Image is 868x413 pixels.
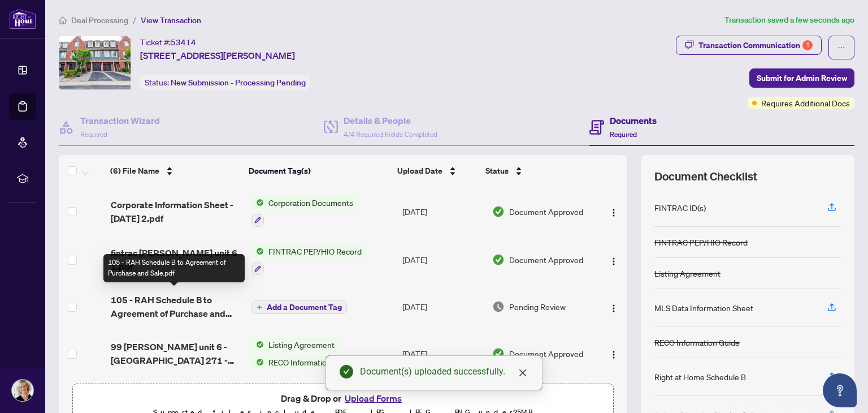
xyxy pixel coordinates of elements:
span: Required [80,130,107,139]
button: Status IconCorporation Documents [251,196,358,227]
span: Document Approved [509,347,583,360]
div: Transaction Communication [698,36,813,54]
span: Submit for Admin Review [757,69,847,87]
span: Required [610,130,637,139]
div: FINTRAC ID(s) [654,201,706,214]
img: Status Icon [251,356,264,368]
img: IMG-W12408710_1.jpg [59,36,131,89]
span: 99 [PERSON_NAME] unit 6 - [GEOGRAPHIC_DATA] 271 - Listing Agreement - Seller Designated Represent... [111,340,242,367]
h4: Documents [610,114,657,127]
div: 1 [802,40,813,50]
td: [DATE] [398,329,488,378]
td: [DATE] [398,284,488,329]
span: Add a Document Tag [267,303,342,311]
div: RECO Information Guide [654,336,740,349]
span: Corporate Information Sheet - [DATE] 2.pdf [111,198,242,225]
span: Document Checklist [654,169,757,184]
span: New Submission - Processing Pending [171,78,306,88]
div: 105 - RAH Schedule B to Agreement of Purchase and Sale.pdf [103,254,245,282]
h4: Details & People [344,114,437,127]
img: Document Status [492,300,505,313]
img: Profile Icon [12,380,33,401]
span: 4/4 Required Fields Completed [344,130,437,139]
button: Status IconListing AgreementStatus IconRECO Information Guide [251,338,375,369]
img: Document Status [492,347,505,360]
span: Drag & Drop or [281,391,405,406]
button: Submit for Admin Review [749,68,854,88]
div: Document(s) uploaded successfully. [360,365,528,378]
span: plus [257,304,262,310]
th: (6) File Name [106,155,244,187]
button: Status IconFINTRAC PEP/HIO Record [251,245,366,276]
span: Corporation Documents [264,196,358,209]
span: FINTRAC PEP/HIO Record [264,245,366,257]
article: Transaction saved a few seconds ago [724,14,854,27]
th: Upload Date [393,155,481,187]
img: Status Icon [251,245,264,257]
div: Status: [140,75,310,90]
div: FINTRAC PEP/HIO Record [654,236,748,248]
span: (6) File Name [110,165,159,177]
img: Document Status [492,253,505,266]
img: Logo [609,304,618,313]
img: Logo [609,257,618,266]
td: [DATE] [398,187,488,236]
span: home [59,16,67,24]
img: Document Status [492,205,505,218]
button: Logo [605,203,623,221]
span: check-circle [340,365,353,378]
span: close [518,368,527,377]
th: Status [481,155,588,187]
img: Logo [609,350,618,359]
li: / [133,14,136,27]
button: Logo [605,251,623,269]
span: 53414 [171,37,196,48]
button: Add a Document Tag [251,300,347,314]
span: Document Approved [509,205,583,218]
div: Listing Agreement [654,267,721,279]
img: Logo [609,208,618,217]
button: Add a Document Tag [251,299,347,314]
div: Right at Home Schedule B [654,371,746,383]
h4: Transaction Wizard [80,114,160,127]
span: RECO Information Guide [264,356,358,368]
img: Status Icon [251,196,264,209]
img: Status Icon [251,338,264,351]
button: Open asap [823,373,857,407]
th: Document Tag(s) [244,155,393,187]
div: MLS Data Information Sheet [654,302,753,314]
div: Ticket #: [140,36,196,49]
span: ellipsis [837,44,845,51]
img: logo [9,8,36,29]
span: Status [485,165,509,177]
span: Upload Date [397,165,442,177]
button: Transaction Communication1 [676,36,822,55]
span: Deal Processing [71,15,128,25]
span: fintrac [PERSON_NAME] unit 6 1.pdf [111,246,242,273]
span: [STREET_ADDRESS][PERSON_NAME] [140,49,295,62]
span: Requires Additional Docs [761,97,850,109]
button: Logo [605,298,623,316]
span: 105 - RAH Schedule B to Agreement of Purchase and Sale.pdf [111,293,242,320]
span: Document Approved [509,253,583,266]
span: Listing Agreement [264,338,339,351]
a: Close [517,367,529,379]
button: Logo [605,345,623,363]
span: Pending Review [509,300,566,313]
span: View Transaction [141,15,201,25]
td: [DATE] [398,236,488,285]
